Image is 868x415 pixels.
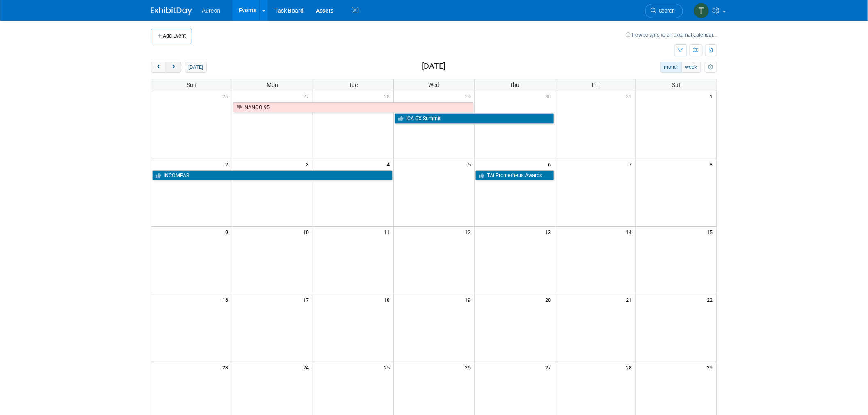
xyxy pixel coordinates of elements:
a: Search [645,4,683,18]
span: 13 [545,227,555,237]
span: 31 [626,91,636,101]
span: 7 [628,159,636,169]
span: Mon [267,82,278,88]
span: 18 [383,294,393,305]
span: 15 [706,227,717,237]
button: next [166,62,181,73]
span: 12 [464,227,474,237]
a: INCOMPAS [152,170,393,181]
span: Aureon [202,7,220,14]
button: week [682,62,701,73]
span: 5 [467,159,474,169]
button: prev [151,62,166,73]
span: 16 [222,294,232,305]
span: 20 [545,294,555,305]
button: Add Event [151,29,192,43]
button: myCustomButton [705,62,717,73]
span: 9 [224,227,232,237]
span: 3 [305,159,313,169]
img: Tina Schaffner [694,3,709,18]
span: Search [656,8,675,14]
span: 25 [383,362,393,372]
span: 27 [302,91,313,101]
button: month [660,62,682,73]
span: 29 [464,91,474,101]
span: 27 [545,362,555,372]
span: 2 [224,159,232,169]
span: 24 [302,362,313,372]
span: 17 [302,294,313,305]
span: 22 [706,294,717,305]
h2: [DATE] [422,62,445,71]
span: 26 [464,362,474,372]
span: 4 [386,159,393,169]
button: [DATE] [185,62,207,73]
span: 23 [222,362,232,372]
a: TAI Prometheus Awards [475,170,554,181]
span: Thu [510,82,520,88]
span: 26 [222,91,232,101]
span: 8 [709,159,717,169]
span: 28 [626,362,636,372]
a: ICA CX Summit [395,113,554,124]
span: 10 [302,227,313,237]
a: How to sync to an external calendar... [626,32,717,38]
span: 11 [383,227,393,237]
span: 29 [706,362,717,372]
span: 6 [548,159,555,169]
span: 14 [626,227,636,237]
span: Sun [187,82,196,88]
span: 1 [709,91,717,101]
span: 21 [626,294,636,305]
span: 28 [383,91,393,101]
span: Sat [672,82,681,88]
span: Fri [592,82,599,88]
span: 19 [464,294,474,305]
span: Tue [349,82,358,88]
img: ExhibitDay [151,7,192,15]
a: NANOG 95 [233,102,473,113]
span: Wed [428,82,439,88]
i: Personalize Calendar [708,65,713,70]
span: 30 [545,91,555,101]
